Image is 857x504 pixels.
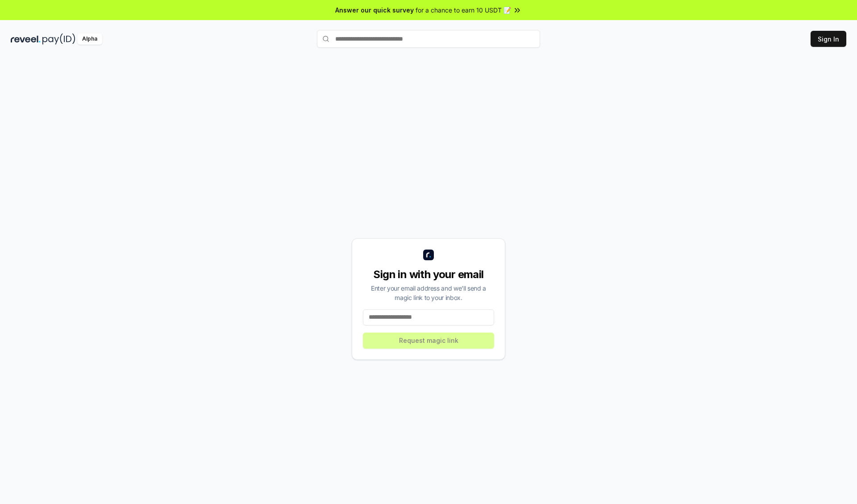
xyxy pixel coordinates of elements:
span: Answer our quick survey [335,5,414,15]
div: Alpha [77,33,102,45]
div: Sign in with your email [363,267,494,282]
button: Sign In [811,31,846,47]
img: reveel_dark [11,33,41,45]
img: logo_small [423,250,434,260]
span: for a chance to earn 10 USDT 📝 [416,5,511,15]
img: pay_id [42,33,75,45]
div: Enter your email address and we’ll send a magic link to your inbox. [363,283,494,302]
